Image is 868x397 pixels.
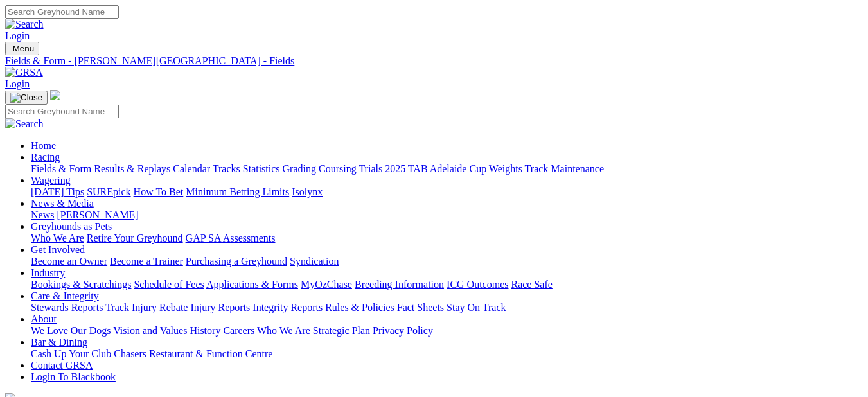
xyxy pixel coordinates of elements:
[213,163,240,174] a: Tracks
[31,302,103,313] a: Stewards Reports
[385,163,486,174] a: 2025 TAB Adelaide Cup
[31,198,94,209] a: News & Media
[186,233,276,243] a: GAP SA Assessments
[94,163,170,174] a: Results & Replays
[283,163,316,174] a: Grading
[31,233,84,243] a: Who We Are
[397,302,444,313] a: Fact Sheets
[31,267,65,278] a: Industry
[31,244,85,255] a: Get Involved
[31,221,112,232] a: Greyhounds as Pets
[31,348,111,359] a: Cash Up Your Club
[223,325,254,336] a: Careers
[511,279,552,290] a: Race Safe
[186,186,289,197] a: Minimum Betting Limits
[313,325,370,336] a: Strategic Plan
[31,360,93,371] a: Contact GRSA
[105,302,188,313] a: Track Injury Rebate
[359,163,382,174] a: Trials
[31,325,863,337] div: About
[31,140,56,151] a: Home
[13,44,34,53] span: Menu
[134,186,184,197] a: How To Bet
[31,186,863,198] div: Wagering
[190,325,220,336] a: History
[319,163,357,174] a: Coursing
[50,90,60,100] img: logo-grsa-white.png
[31,163,91,174] a: Fields & Form
[252,302,323,313] a: Integrity Reports
[373,325,433,336] a: Privacy Policy
[447,302,506,313] a: Stay On Track
[31,313,57,324] a: About
[31,256,107,267] a: Become an Owner
[5,42,39,55] button: Toggle navigation
[31,233,863,244] div: Greyhounds as Pets
[87,186,130,197] a: SUREpick
[31,325,111,336] a: We Love Our Dogs
[301,279,352,290] a: MyOzChase
[525,163,604,174] a: Track Maintenance
[5,30,30,41] a: Login
[243,163,280,174] a: Statistics
[290,256,339,267] a: Syndication
[489,163,522,174] a: Weights
[173,163,210,174] a: Calendar
[257,325,310,336] a: Who We Are
[5,118,44,130] img: Search
[5,19,44,30] img: Search
[186,256,287,267] a: Purchasing a Greyhound
[31,337,87,348] a: Bar & Dining
[31,279,131,290] a: Bookings & Scratchings
[114,348,272,359] a: Chasers Restaurant & Function Centre
[190,302,250,313] a: Injury Reports
[5,55,863,67] a: Fields & Form - [PERSON_NAME][GEOGRAPHIC_DATA] - Fields
[5,105,119,118] input: Search
[5,67,43,78] img: GRSA
[355,279,444,290] a: Breeding Information
[292,186,323,197] a: Isolynx
[31,186,84,197] a: [DATE] Tips
[447,279,508,290] a: ICG Outcomes
[31,290,99,301] a: Care & Integrity
[31,163,863,175] div: Racing
[31,371,116,382] a: Login To Blackbook
[87,233,183,243] a: Retire Your Greyhound
[31,256,863,267] div: Get Involved
[325,302,394,313] a: Rules & Policies
[206,279,298,290] a: Applications & Forms
[31,302,863,313] div: Care & Integrity
[5,91,48,105] button: Toggle navigation
[31,209,863,221] div: News & Media
[31,152,60,163] a: Racing
[31,175,71,186] a: Wagering
[5,5,119,19] input: Search
[113,325,187,336] a: Vision and Values
[5,78,30,89] a: Login
[31,279,863,290] div: Industry
[10,93,42,103] img: Close
[134,279,204,290] a: Schedule of Fees
[31,209,54,220] a: News
[57,209,138,220] a: [PERSON_NAME]
[31,348,863,360] div: Bar & Dining
[110,256,183,267] a: Become a Trainer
